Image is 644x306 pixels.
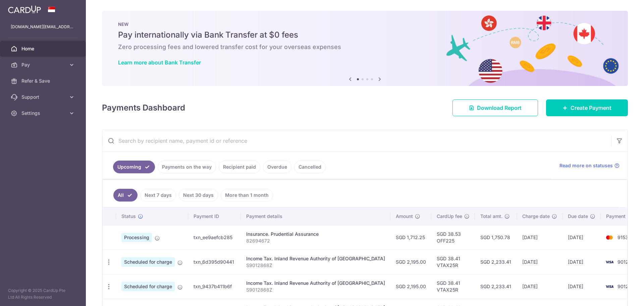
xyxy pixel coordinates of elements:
h4: Payments Dashboard [102,102,185,114]
img: Bank Card [603,233,616,242]
span: Refer & Save [21,78,66,84]
span: Scheduled for charge [121,257,175,267]
span: Pay [21,61,66,68]
img: Bank transfer banner [102,11,628,86]
span: Support [21,94,66,100]
h5: Pay internationally via Bank Transfer at $0 fees [118,30,612,40]
span: 9012 [618,283,629,289]
div: Insurance. Prudential Assurance [246,231,385,237]
span: Amount [396,213,413,220]
span: 9153 [618,234,628,240]
td: SGD 1,750.78 [475,225,517,250]
th: Payment ID [188,208,241,225]
iframe: Opens a widget where you can find more information [601,286,637,303]
span: Create Payment [571,104,611,112]
a: Read more on statuses [559,162,620,169]
td: SGD 1,712.25 [390,225,431,250]
a: Payments on the way [158,161,216,173]
th: Payment details [241,208,390,225]
span: Due date [568,213,588,220]
h6: Zero processing fees and lowered transfer cost for your overseas expenses [118,43,612,51]
td: [DATE] [517,250,562,274]
a: Create Payment [546,99,628,116]
a: Next 7 days [140,189,176,202]
p: 82694672 [246,237,385,244]
div: Income Tax. Inland Revenue Authority of [GEOGRAPHIC_DATA] [246,280,385,287]
td: SGD 2,195.00 [390,274,431,299]
td: SGD 2,233.41 [475,250,517,274]
td: [DATE] [517,225,562,250]
span: CardUp fee [437,213,462,220]
span: Processing [121,233,152,242]
span: Charge date [522,213,550,220]
a: All [113,189,138,202]
td: txn_6d395d90441 [188,250,241,274]
span: Scheduled for charge [121,282,175,291]
span: 9012 [618,259,629,265]
p: S9012868Z [246,287,385,293]
a: Cancelled [294,161,326,173]
td: SGD 2,233.41 [475,274,517,299]
td: SGD 38.41 VTAX25R [431,250,475,274]
a: Learn more about Bank Transfer [118,59,201,66]
span: Status [121,213,136,220]
input: Search by recipient name, payment id or reference [102,130,611,151]
p: [DOMAIN_NAME][EMAIL_ADDRESS][DOMAIN_NAME] [11,24,75,30]
span: Home [21,45,66,52]
a: Next 30 days [179,189,218,202]
a: Overdue [263,161,291,173]
div: Income Tax. Inland Revenue Authority of [GEOGRAPHIC_DATA] [246,255,385,262]
span: Total amt. [480,213,502,220]
td: SGD 38.53 OFF225 [431,225,475,250]
td: SGD 38.41 VTAX25R [431,274,475,299]
a: Recipient paid [219,161,260,173]
p: NEW [118,21,612,27]
span: Settings [21,110,66,117]
span: Download Report [477,104,522,112]
p: S9012868Z [246,262,385,269]
a: Download Report [452,99,538,116]
td: SGD 2,195.00 [390,250,431,274]
td: [DATE] [562,225,601,250]
td: [DATE] [517,274,562,299]
a: Upcoming [113,161,155,173]
td: txn_9437b411b6f [188,274,241,299]
td: [DATE] [562,274,601,299]
td: txn_ee9aefcb285 [188,225,241,250]
span: Read more on statuses [559,162,613,169]
img: CardUp [8,5,41,13]
td: [DATE] [562,250,601,274]
img: Bank Card [603,258,616,266]
img: Bank Card [603,282,616,291]
a: More than 1 month [221,189,273,202]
